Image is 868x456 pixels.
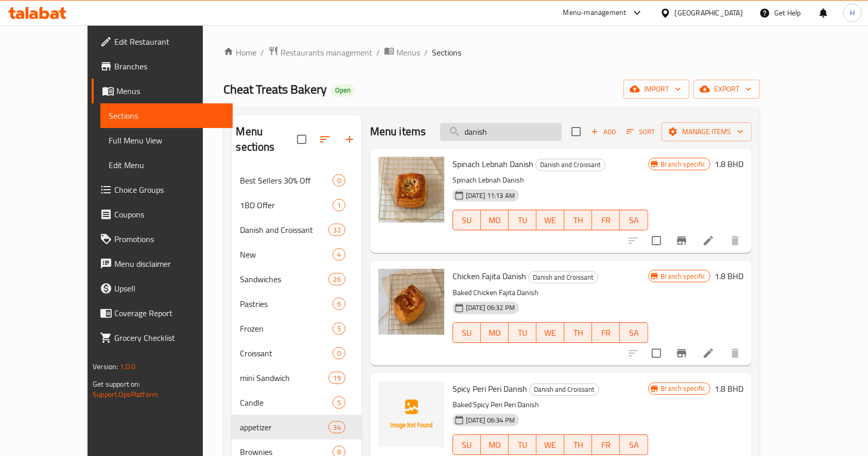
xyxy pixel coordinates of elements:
[92,301,233,325] a: Coverage Report
[232,242,361,267] div: New4
[240,322,332,335] span: Frozen
[481,434,509,455] button: MO
[563,7,627,19] div: Menu-management
[624,213,644,228] span: SA
[589,126,617,138] span: Add
[702,83,752,96] span: export
[100,153,233,177] a: Edit Menu
[92,325,233,350] a: Grocery Checklist
[114,332,224,344] span: Grocery Checklist
[236,124,297,155] h2: Menu sections
[453,156,533,172] span: Spinach Lebnah Danish
[657,384,710,393] span: Branch specific
[536,434,564,455] button: WE
[240,396,332,409] span: Candle
[715,269,743,283] h6: 1.8 BHD
[92,202,233,227] a: Coupons
[485,325,505,340] span: MO
[240,421,328,433] span: appetizer
[114,208,224,221] span: Coupons
[424,46,428,59] li: /
[329,373,344,383] span: 19
[715,157,743,171] h6: 1.8 BHD
[114,258,224,270] span: Menu disclaimer
[528,271,598,283] div: Danish and Croissant
[453,268,526,284] span: Chicken Fajita Danish
[333,398,345,408] span: 5
[662,122,752,141] button: Manage items
[109,110,224,122] span: Sections
[232,267,361,291] div: Sandwiches26
[669,228,694,253] button: Branch-specific-item
[624,124,657,140] button: Sort
[333,299,345,309] span: 6
[376,46,380,59] li: /
[850,7,855,19] span: H
[462,191,519,200] span: [DATE] 11:13 AM
[646,342,667,364] span: Select to update
[114,282,224,295] span: Upsell
[223,46,759,59] nav: breadcrumb
[333,176,345,186] span: 0
[702,347,715,359] a: Edit menu item
[536,159,605,171] span: Danish and Croissant
[333,250,345,260] span: 4
[457,437,477,452] span: SU
[596,437,616,452] span: FR
[329,225,344,235] span: 32
[232,168,361,193] div: Best Sellers 30% Off0
[331,86,355,95] span: Open
[453,174,648,187] p: Spinach Lebnah Danish
[657,159,710,169] span: Branch specific
[92,276,233,301] a: Upsell
[232,390,361,415] div: Candle5
[620,322,648,343] button: SA
[268,46,372,59] a: Restaurants management
[114,60,224,72] span: Branches
[440,123,562,141] input: search
[328,421,345,433] div: items
[378,157,444,223] img: Spinach Lebnah Danish
[481,210,509,230] button: MO
[715,381,743,396] h6: 1.8 BHD
[328,224,345,236] div: items
[114,184,224,196] span: Choice Groups
[240,199,332,211] span: 1BD Offer
[100,128,233,153] a: Full Menu View
[596,325,616,340] span: FR
[92,29,233,54] a: Edit Restaurant
[568,437,588,452] span: TH
[116,85,224,97] span: Menus
[592,210,620,230] button: FR
[92,251,233,276] a: Menu disclaimer
[240,372,328,384] div: mini Sandwich
[627,126,655,138] span: Sort
[240,224,328,236] span: Danish and Croissant
[232,193,361,217] div: 1BD Offer1
[453,398,648,411] p: Baked Spicy Peri Peri Danish
[620,210,648,230] button: SA
[396,46,420,59] span: Menus
[624,325,644,340] span: SA
[93,377,140,391] span: Get support on:
[114,233,224,245] span: Promotions
[529,271,598,283] span: Danish and Croissant
[92,227,233,251] a: Promotions
[232,366,361,390] div: mini Sandwich19
[92,54,233,79] a: Branches
[564,210,592,230] button: TH
[232,316,361,341] div: Frozen5
[513,325,532,340] span: TU
[675,7,743,19] div: [GEOGRAPHIC_DATA]
[333,324,345,334] span: 5
[240,273,328,285] span: Sandwiches
[100,103,233,128] a: Sections
[240,298,332,310] span: Pastries
[333,396,345,409] div: items
[509,322,536,343] button: TU
[657,271,710,281] span: Branch specific
[564,434,592,455] button: TH
[329,275,344,284] span: 26
[378,269,444,335] img: Chicken Fajita Danish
